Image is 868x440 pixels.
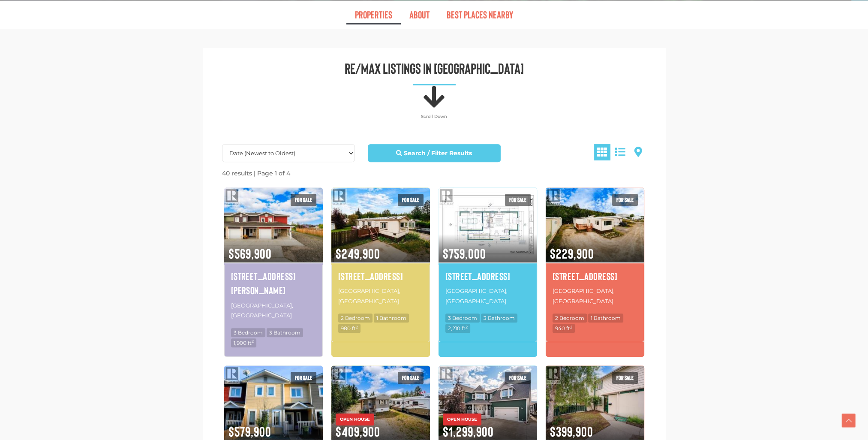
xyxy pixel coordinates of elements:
[356,325,358,329] sup: 2
[439,234,537,262] span: $759,000
[194,5,674,24] nav: Menu
[338,285,423,307] p: [GEOGRAPHIC_DATA], [GEOGRAPHIC_DATA]
[553,269,637,283] a: [STREET_ADDRESS]
[331,234,430,262] span: $249,900
[546,234,644,262] span: $229,900
[224,234,323,262] span: $569,900
[505,194,531,206] span: For sale
[291,372,316,384] span: For sale
[445,285,530,307] p: [GEOGRAPHIC_DATA], [GEOGRAPHIC_DATA]
[224,186,323,263] img: 1-19 BAILEY PLACE, Whitehorse, Yukon
[374,313,409,322] span: 1 Bathroom
[588,313,623,322] span: 1 Bathroom
[331,186,430,263] img: 161-986 RANGE ROAD, Whitehorse, Yukon
[336,413,374,425] span: OPEN HOUSE
[570,325,572,329] sup: 2
[546,186,644,263] img: 15-200 LOBIRD ROAD, Whitehorse, Yukon
[481,313,517,322] span: 3 Bathroom
[216,61,653,75] h3: Re/Max listings in [GEOGRAPHIC_DATA]
[291,194,316,206] span: For sale
[398,194,423,206] span: For sale
[222,169,290,177] strong: 40 results | Page 1 of 4
[612,372,638,384] span: For sale
[439,186,537,263] img: 36 WYVERN AVENUE, Whitehorse, Yukon
[346,5,401,24] a: Properties
[231,328,265,337] span: 3 Bedroom
[398,372,423,384] span: For sale
[401,5,438,24] a: About
[445,269,530,283] a: [STREET_ADDRESS]
[404,149,472,157] strong: Search / Filter Results
[445,313,480,322] span: 3 Bedroom
[612,194,638,206] span: For sale
[466,325,468,329] sup: 2
[553,324,575,333] span: 940 ft
[443,413,481,425] span: OPEN HOUSE
[368,144,501,162] a: Search / Filter Results
[553,313,587,322] span: 2 Bedroom
[252,339,254,344] sup: 2
[505,372,531,384] span: For sale
[231,269,316,298] a: [STREET_ADDRESS][PERSON_NAME]
[267,328,303,337] span: 3 Bathroom
[338,269,423,283] a: [STREET_ADDRESS]
[445,324,470,333] span: 2,210 ft
[438,5,522,24] a: Best Places Nearby
[338,313,372,322] span: 2 Bedroom
[553,285,637,307] p: [GEOGRAPHIC_DATA], [GEOGRAPHIC_DATA]
[231,300,316,322] p: [GEOGRAPHIC_DATA], [GEOGRAPHIC_DATA]
[231,338,256,347] span: 1,900 ft
[338,324,360,333] span: 980 ft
